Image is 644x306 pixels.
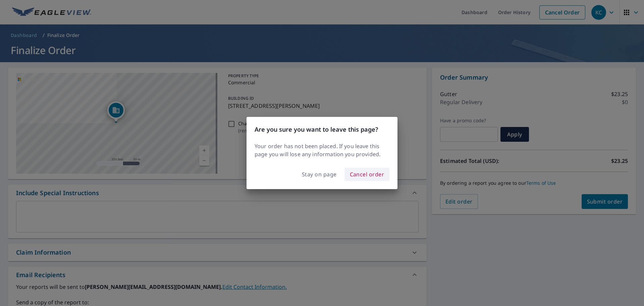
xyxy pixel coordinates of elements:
span: Stay on page [302,170,337,179]
h3: Are you sure you want to leave this page? [255,125,389,134]
button: Stay on page [297,168,342,181]
button: Cancel order [344,168,390,181]
p: Your order has not been placed. If you leave this page you will lose any information you provided. [255,142,389,158]
span: Cancel order [350,170,384,179]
